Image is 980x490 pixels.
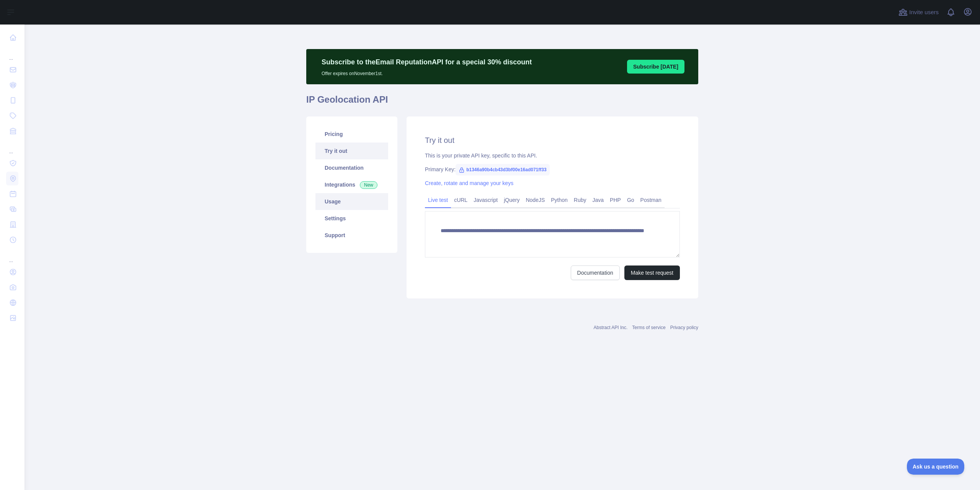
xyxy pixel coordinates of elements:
[907,459,965,475] iframe: Toggle Customer Support
[322,67,532,77] p: Offer expires on November 1st.
[670,325,698,330] a: Privacy policy
[624,265,680,280] button: Make test request
[627,60,684,74] button: Subscribe [DATE]
[6,46,18,61] div: ...
[425,135,680,146] h2: Try it out
[607,194,624,206] a: PHP
[637,194,665,206] a: Postman
[523,194,548,206] a: NodeJS
[590,194,607,206] a: Java
[909,8,939,17] span: Invite users
[451,194,470,206] a: cURL
[425,180,513,186] a: Create, rotate and manage your keys
[456,164,549,175] span: b1346a90b4cb43d3bf00e16ad071ff33
[425,166,680,173] div: Primary Key:
[315,126,388,143] a: Pricing
[315,227,388,244] a: Support
[315,176,388,193] a: Integrations New
[425,152,680,159] div: This is your private API key, specific to this API.
[470,194,501,206] a: Javascript
[315,143,388,159] a: Try it out
[315,210,388,227] a: Settings
[594,325,628,330] a: Abstract API Inc.
[306,93,698,112] h1: IP Geolocation API
[624,194,637,206] a: Go
[315,159,388,176] a: Documentation
[360,181,377,189] span: New
[632,325,665,330] a: Terms of service
[315,193,388,210] a: Usage
[501,194,523,206] a: jQuery
[425,194,451,206] a: Live test
[6,139,18,155] div: ...
[6,248,18,264] div: ...
[571,265,620,280] a: Documentation
[322,57,532,67] p: Subscribe to the Email Reputation API for a special 30 % discount
[571,194,590,206] a: Ruby
[897,6,940,18] button: Invite users
[548,194,571,206] a: Python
